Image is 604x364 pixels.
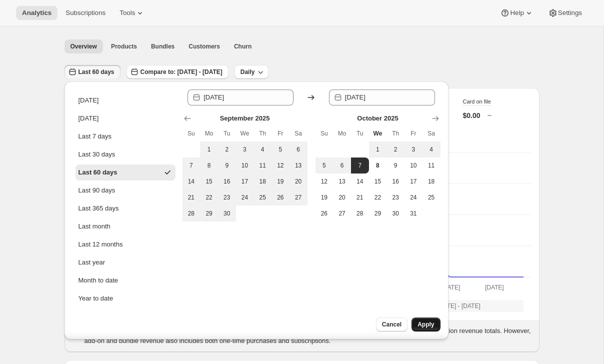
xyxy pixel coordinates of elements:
button: Help [494,6,539,20]
span: Compare to: [DATE] - [DATE] [140,68,222,76]
div: Last 60 days [78,167,117,177]
span: 14 [186,177,196,185]
button: Sunday October 12 2025 [315,173,333,189]
button: Saturday October 25 2025 [422,189,440,205]
button: [DATE] [75,92,175,108]
button: Monday September 29 2025 [200,205,218,221]
span: Analytics [22,9,51,17]
span: 13 [337,177,347,185]
span: 6 [337,161,347,169]
div: [DATE] [78,113,99,123]
th: Monday [200,125,218,141]
span: 2 [390,145,400,153]
button: Sunday October 26 2025 [315,205,333,221]
span: 27 [337,209,347,217]
button: Settings [542,6,588,20]
span: 6 [293,145,303,153]
p: $0.00 [463,110,480,120]
button: Saturday September 6 2025 [289,141,307,157]
span: 23 [222,193,232,201]
span: 7 [186,161,196,169]
text: [DATE] [441,284,460,291]
span: 7 [355,161,365,169]
button: Thursday October 16 2025 [386,173,404,189]
button: Thursday October 30 2025 [386,205,404,221]
span: 9 [222,161,232,169]
button: Last 90 days [75,182,175,198]
button: Saturday September 20 2025 [289,173,307,189]
span: Mo [337,129,347,137]
button: Sunday September 14 2025 [182,173,200,189]
button: Subscriptions [59,6,111,20]
button: Friday October 31 2025 [404,205,422,221]
button: Monday September 8 2025 [200,157,218,173]
span: Fr [408,129,418,137]
th: Friday [404,125,422,141]
span: 12 [275,161,285,169]
button: Sunday September 7 2025 [182,157,200,173]
button: Thursday September 25 2025 [253,189,271,205]
button: Thursday September 18 2025 [253,173,271,189]
button: Sunday September 21 2025 [182,189,200,205]
span: Help [510,9,523,17]
span: 28 [355,209,365,217]
span: 10 [240,161,250,169]
span: 12 [319,177,329,185]
span: 11 [426,161,436,169]
button: Monday September 1 2025 [200,141,218,157]
span: 24 [240,193,250,201]
button: Wednesday September 10 2025 [236,157,254,173]
span: 1 [373,145,383,153]
button: End of range Tuesday October 7 2025 [351,157,369,173]
button: Monday October 13 2025 [333,173,351,189]
span: 10 [408,161,418,169]
span: 18 [426,177,436,185]
span: Mo [204,129,214,137]
button: Daily [234,65,269,79]
span: Apply [417,320,434,328]
button: [DATE] - [DATE] [423,300,523,312]
span: Tu [222,129,232,137]
button: Saturday September 13 2025 [289,157,307,173]
th: Tuesday [218,125,236,141]
button: Year to date [75,290,175,306]
span: 28 [186,209,196,217]
span: 5 [319,161,329,169]
span: Tu [355,129,365,137]
span: Bundles [151,42,174,50]
span: Tools [119,9,135,17]
div: Last 365 days [78,203,119,213]
button: Month to date [75,272,175,288]
span: 26 [275,193,285,201]
button: Today Wednesday October 8 2025 [369,157,387,173]
span: 15 [373,177,383,185]
span: We [240,129,250,137]
span: 18 [257,177,267,185]
span: Th [257,129,267,137]
div: [DATE] [78,95,99,105]
button: Saturday October 11 2025 [422,157,440,173]
span: 25 [426,193,436,201]
button: Wednesday October 1 2025 [369,141,387,157]
button: Friday October 17 2025 [404,173,422,189]
button: Friday October 10 2025 [404,157,422,173]
th: Wednesday [236,125,254,141]
button: Monday October 20 2025 [333,189,351,205]
span: 20 [293,177,303,185]
div: Last month [78,221,110,231]
button: Monday September 22 2025 [200,189,218,205]
span: 16 [390,177,400,185]
th: Friday [271,125,289,141]
th: Tuesday [351,125,369,141]
div: Last 7 days [78,131,112,141]
button: Thursday October 23 2025 [386,189,404,205]
button: Saturday October 4 2025 [422,141,440,157]
button: Thursday October 2 2025 [386,141,404,157]
button: Tuesday September 9 2025 [218,157,236,173]
span: 21 [186,193,196,201]
span: 14 [355,177,365,185]
button: Show next month, November 2025 [428,111,442,125]
button: Wednesday October 29 2025 [369,205,387,221]
th: Wednesday [369,125,387,141]
span: 19 [275,177,285,185]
